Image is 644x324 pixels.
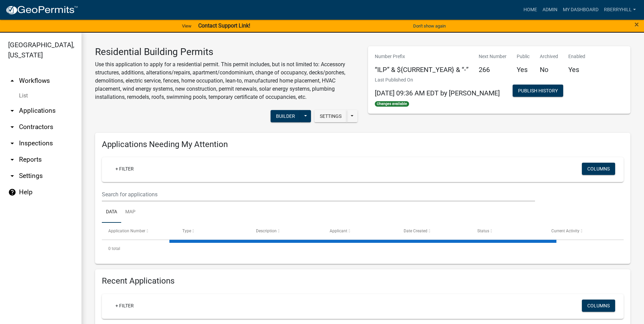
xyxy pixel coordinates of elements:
[108,229,145,233] span: Application Number
[271,110,300,122] button: Builder
[102,140,624,149] h4: Applications Needing My Attention
[375,76,500,84] p: Last Published On
[314,110,347,122] button: Settings
[521,3,540,16] a: Home
[182,229,191,233] span: Type
[410,20,448,32] button: Don't show again
[8,139,16,147] i: arrow_drop_down
[8,188,16,196] i: help
[477,229,489,233] span: Status
[375,89,500,97] span: [DATE] 09:36 AM EDT by [PERSON_NAME]
[601,3,639,16] a: rberryhill
[323,223,397,239] datatable-header-cell: Applicant
[110,300,139,312] a: + Filter
[256,229,277,233] span: Description
[560,3,601,16] a: My Dashboard
[375,66,468,74] h5: “ILP” & ${CURRENT_YEAR} & “-”
[568,53,585,60] p: Enabled
[540,66,558,74] h5: No
[404,229,427,233] span: Date Created
[513,88,563,94] wm-modal-confirm: Workflow Publish History
[102,240,624,257] div: 0 total
[176,223,249,239] datatable-header-cell: Type
[517,66,530,74] h5: Yes
[95,60,358,101] p: Use this application to apply for a residential permit. This permit includes, but is not limited ...
[517,53,530,60] p: Public
[102,276,624,286] h4: Recent Applications
[102,223,176,239] datatable-header-cell: Application Number
[330,229,347,233] span: Applicant
[375,101,409,107] span: Changes available
[8,107,16,115] i: arrow_drop_down
[110,163,139,175] a: + Filter
[8,77,16,85] i: arrow_drop_up
[513,85,563,97] button: Publish History
[397,223,471,239] datatable-header-cell: Date Created
[102,201,121,223] a: Data
[121,201,140,223] a: Map
[375,53,468,60] p: Number Prefix
[568,66,585,74] h5: Yes
[479,66,507,74] h5: 266
[540,53,558,60] p: Archived
[179,20,194,32] a: View
[8,172,16,180] i: arrow_drop_down
[582,163,615,175] button: Columns
[545,223,619,239] datatable-header-cell: Current Activity
[479,53,507,60] p: Next Number
[198,22,250,29] strong: Contact Support Link!
[102,187,535,201] input: Search for applications
[95,46,358,58] h3: Residential Building Permits
[8,123,16,131] i: arrow_drop_down
[8,156,16,164] i: arrow_drop_down
[634,20,639,29] button: Close
[634,20,639,29] span: ×
[540,3,560,16] a: Admin
[471,223,545,239] datatable-header-cell: Status
[551,229,579,233] span: Current Activity
[582,300,615,312] button: Columns
[250,223,323,239] datatable-header-cell: Description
